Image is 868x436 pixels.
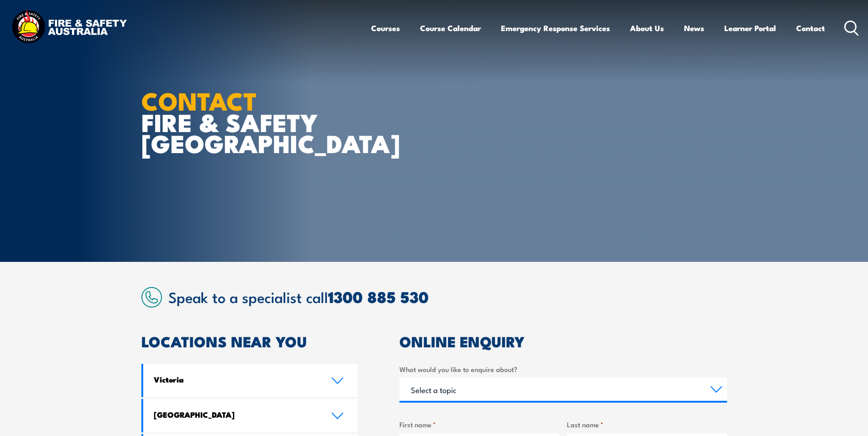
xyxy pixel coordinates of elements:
[567,419,727,430] label: Last name
[143,364,358,397] a: Victoria
[141,90,367,154] h1: FIRE & SAFETY [GEOGRAPHIC_DATA]
[399,335,727,347] h2: ONLINE ENQUIRY
[141,81,257,119] strong: CONTACT
[328,284,429,308] a: 1300 885 530
[630,16,664,40] a: About Us
[143,399,358,432] a: [GEOGRAPHIC_DATA]
[154,374,318,384] h4: Victoria
[399,419,560,430] label: First name
[399,364,727,374] label: What would you like to enquire about?
[724,16,776,40] a: Learner Portal
[141,335,358,347] h2: LOCATIONS NEAR YOU
[684,16,704,40] a: News
[420,16,481,40] a: Course Calendar
[168,288,727,305] h2: Speak to a specialist call
[796,16,825,40] a: Contact
[371,16,400,40] a: Courses
[501,16,610,40] a: Emergency Response Services
[154,409,318,420] h4: [GEOGRAPHIC_DATA]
